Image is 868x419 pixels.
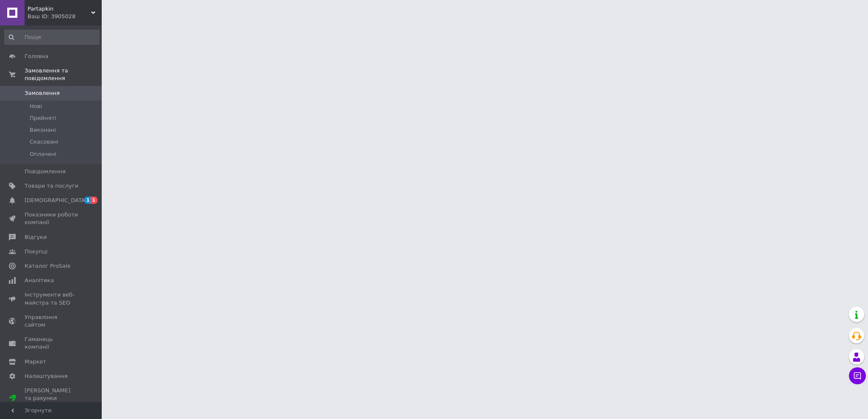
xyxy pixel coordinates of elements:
span: Аналітика [25,277,54,284]
span: Управління сайтом [25,314,78,329]
span: Виконані [30,126,56,134]
span: Замовлення [25,89,60,97]
span: 1 [84,197,91,204]
span: Скасовані [30,138,58,146]
span: Інструменти веб-майстра та SEO [25,291,78,306]
div: Ваш ID: 3905028 [28,13,102,20]
span: Повідомлення [25,168,66,175]
span: Налаштування [25,372,68,380]
span: Оплачені [30,150,56,158]
span: Partapkin [28,5,91,13]
span: [DEMOGRAPHIC_DATA] [25,197,87,204]
span: Товари та послуги [25,182,78,190]
button: Чат з покупцем [849,367,866,384]
span: Прийняті [30,114,56,122]
span: [PERSON_NAME] та рахунки [25,387,78,410]
span: Гаманець компанії [25,336,78,351]
span: Покупці [25,248,47,255]
span: Маркет [25,358,46,366]
input: Пошук [4,30,100,45]
span: Нові [30,103,42,110]
span: Каталог ProSale [25,262,70,270]
span: Замовлення та повідомлення [25,67,102,82]
span: Відгуки [25,233,47,241]
span: Головна [25,53,48,60]
span: 1 [91,197,97,204]
span: Показники роботи компанії [25,211,78,226]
